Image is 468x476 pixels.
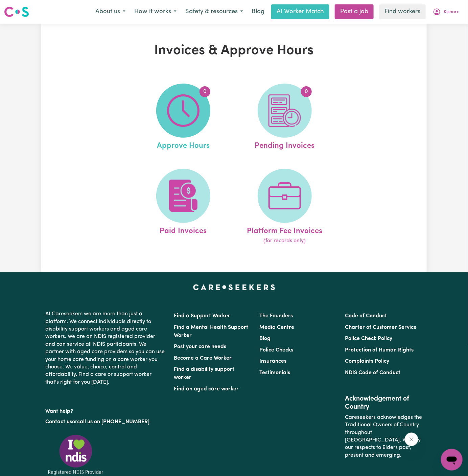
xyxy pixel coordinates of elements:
img: Careseekers logo [4,6,29,18]
a: Find a disability support worker [174,367,234,380]
a: Complaints Policy [345,359,390,364]
span: Pending Invoices [255,138,314,152]
a: Post a job [335,4,374,19]
span: 0 [301,86,312,97]
a: Blog [248,4,268,19]
a: Find a Mental Health Support Worker [174,325,248,338]
span: Need any help? [4,5,41,10]
span: Kishore [444,8,460,16]
a: Insurances [259,359,286,364]
a: Careseekers logo [4,4,29,20]
a: Platform Fee Invoices(for records only) [236,169,333,245]
a: Become a Care Worker [174,356,232,361]
p: Want help? [45,405,166,415]
button: Safety & resources [181,5,248,19]
h1: Invoices & Approve Hours [110,43,358,59]
a: Charter of Customer Service [345,325,417,330]
a: Contact us [45,419,72,425]
a: Police Check Policy [345,336,393,341]
p: At Careseekers we are more than just a platform. We connect individuals directly to disability su... [45,308,166,389]
a: Careseekers home page [193,285,275,290]
p: or [45,415,166,428]
a: Paid Invoices [135,169,232,245]
iframe: Button to launch messaging window [441,449,463,471]
a: Testimonials [259,370,290,376]
a: Blog [259,336,271,341]
a: Find workers [379,4,426,19]
a: call us on [PHONE_NUMBER] [77,419,149,425]
a: Post your care needs [174,344,226,349]
a: Police Checks [259,347,293,353]
a: AI Worker Match [271,4,329,19]
a: Approve Hours [135,84,232,152]
a: Code of Conduct [345,313,387,319]
button: About us [91,5,130,19]
a: Pending Invoices [236,84,333,152]
a: NDIS Code of Conduct [345,370,401,376]
span: (for records only) [263,237,306,245]
a: Find a Support Worker [174,313,230,319]
span: Approve Hours [157,138,210,152]
a: The Founders [259,313,293,319]
iframe: Close message [405,433,418,446]
a: Media Centre [259,325,294,330]
p: Careseekers acknowledges the Traditional Owners of Country throughout [GEOGRAPHIC_DATA]. We pay o... [345,411,423,462]
button: My Account [428,5,464,19]
a: Protection of Human Rights [345,347,414,353]
h2: Acknowledgement of Country [345,395,423,411]
span: 0 [200,86,210,97]
span: Platform Fee Invoices [247,223,322,237]
button: How it works [130,5,181,19]
img: Registered NDIS provider [45,434,106,476]
span: Paid Invoices [160,223,207,237]
a: Find an aged care worker [174,386,239,392]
